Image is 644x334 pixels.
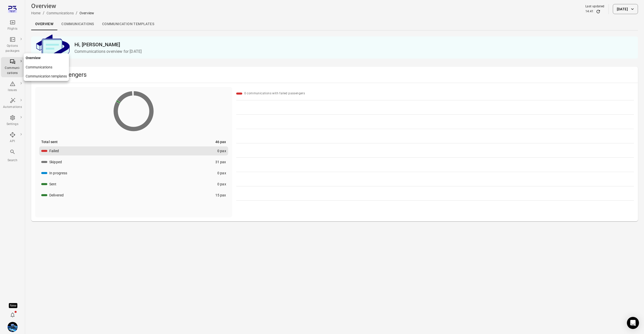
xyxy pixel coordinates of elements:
[31,2,94,10] h1: Overview
[49,148,59,153] div: Failed
[8,322,18,332] img: shutterstock-1708408498.jpg
[98,18,158,30] a: Communication templates
[47,11,74,15] a: Communications
[217,182,226,187] div: 0 pax
[244,91,305,96] div: 0 communications with failed passengers
[9,303,17,308] div: Tooltip anchor
[31,11,41,15] a: Home
[613,4,638,14] button: [DATE]
[3,88,22,93] div: Issues
[24,63,69,72] a: Communications
[24,53,69,63] a: Overview
[215,193,226,198] div: 15 pax
[31,18,57,30] a: Overview
[31,10,94,16] nav: Breadcrumbs
[57,18,98,30] a: Communications
[215,139,226,144] div: 46 pax
[41,139,58,144] div: Total sent
[3,139,22,144] div: API
[35,71,634,79] h2: Sent to passengers
[3,66,22,76] div: Communi-cations
[596,9,601,14] button: Refresh data
[49,193,64,198] div: Delivered
[24,72,69,81] a: Communication templates
[49,159,62,164] div: Skipped
[49,182,57,187] div: Sent
[3,26,22,31] div: Flights
[76,10,77,16] li: /
[3,122,22,127] div: Settings
[49,171,67,176] div: In progress
[627,317,639,329] div: Open Intercom Messenger
[585,9,594,14] div: 14:41
[585,4,605,9] div: Last updated
[3,158,22,163] div: Search
[31,18,638,30] div: Local navigation
[74,49,634,55] p: Communications overview for [DATE]
[217,148,226,153] div: 0 pax
[74,40,634,49] h2: Hi, [PERSON_NAME]
[217,171,226,176] div: 0 pax
[8,310,18,320] button: Notifications
[79,11,94,16] div: Overview
[3,44,22,54] div: Options packages
[215,159,226,164] div: 31 pax
[24,53,69,81] nav: Local navigation
[3,105,22,110] div: Automations
[43,10,45,16] li: /
[6,320,20,334] button: Daníel Benediktsson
